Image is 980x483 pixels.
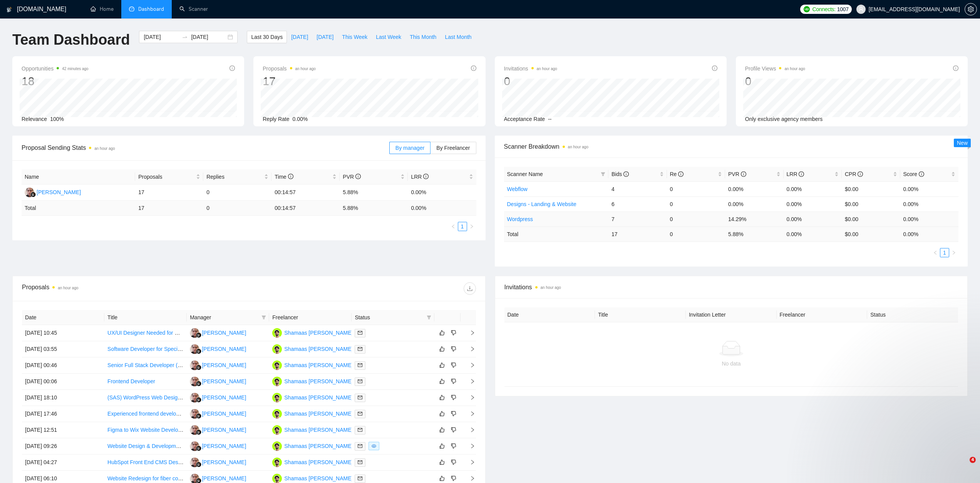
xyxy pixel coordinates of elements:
[58,286,78,290] time: an hour ago
[784,226,842,241] td: 0.00 %
[272,409,282,419] img: SM
[284,361,353,369] div: Shamaas [PERSON_NAME]
[970,457,976,463] span: 4
[22,310,104,325] th: Date
[272,425,282,435] img: SM
[129,6,134,12] span: dashboard
[338,31,372,43] button: This Week
[202,426,246,434] div: [PERSON_NAME]
[599,168,607,180] span: filter
[138,173,194,181] span: Proposals
[953,65,958,71] span: info-circle
[845,171,863,177] span: CPR
[107,346,250,352] a: Software Developer for Special Projects (Freelance, Hourly)
[931,248,940,257] li: Previous Page
[358,395,362,400] span: mail
[437,344,447,354] button: like
[272,393,282,402] img: SM
[867,307,958,322] th: Status
[25,189,81,195] a: AU[PERSON_NAME]
[288,174,293,179] span: info-circle
[458,222,467,231] a: 1
[784,211,842,226] td: 0.00%
[190,344,199,354] img: AU
[504,226,609,241] td: Total
[437,328,447,337] button: like
[284,393,353,402] div: Shamaas [PERSON_NAME]
[104,310,187,325] th: Title
[272,458,282,467] img: SM
[196,349,201,354] img: gigradar-bm.png
[712,65,717,71] span: info-circle
[22,169,135,184] th: Name
[787,171,804,177] span: LRR
[469,224,474,229] span: right
[287,31,312,43] button: [DATE]
[608,226,667,241] td: 17
[190,459,246,465] a: AU[PERSON_NAME]
[451,443,456,449] span: dislike
[272,475,353,481] a: SMShamaas [PERSON_NAME]
[725,226,784,241] td: 5.88 %
[464,282,476,295] button: download
[451,362,456,368] span: dislike
[263,74,316,89] div: 17
[812,5,835,13] span: Connects:
[931,248,940,257] button: left
[271,201,340,216] td: 00:14:57
[107,362,310,368] a: Senior Full Stack Developer (AWS, Webflow, Time-Series Data) – Database Refactor
[263,116,289,122] span: Reply Rate
[427,315,431,320] span: filter
[451,330,456,336] span: dislike
[135,169,203,184] th: Proposals
[291,33,308,41] span: [DATE]
[190,458,199,467] img: AU
[261,315,266,320] span: filter
[467,222,476,231] button: right
[340,201,408,216] td: 5.88 %
[952,250,956,255] span: right
[190,313,258,322] span: Manager
[182,34,188,40] span: swap-right
[138,6,164,12] span: Dashboard
[745,64,805,73] span: Profile Views
[686,307,777,322] th: Invitation Letter
[439,411,445,417] span: like
[842,181,900,196] td: $0.00
[358,428,362,432] span: mail
[504,282,958,292] span: Invitations
[965,6,977,12] span: setting
[449,361,458,370] button: dislike
[22,116,47,122] span: Relevance
[410,33,436,41] span: This Month
[437,393,447,402] button: like
[196,413,201,419] img: gigradar-bm.png
[272,329,353,335] a: SMShamaas [PERSON_NAME]
[190,443,246,449] a: AU[PERSON_NAME]
[295,67,316,71] time: an hour ago
[439,475,445,481] span: like
[449,344,458,354] button: dislike
[202,458,246,466] div: [PERSON_NAME]
[272,362,353,368] a: SMShamaas [PERSON_NAME]
[202,361,246,369] div: [PERSON_NAME]
[537,67,557,71] time: an hour ago
[22,74,89,89] div: 18
[342,33,367,41] span: This Week
[451,427,456,433] span: dislike
[777,307,868,322] th: Freelancer
[202,474,246,483] div: [PERSON_NAME]
[196,365,201,370] img: gigradar-bm.png
[437,377,447,386] button: like
[445,33,471,41] span: Last Month
[741,171,746,177] span: info-circle
[272,345,353,352] a: SMShamaas [PERSON_NAME]
[858,7,864,12] span: user
[507,171,543,177] span: Scanner Name
[37,188,81,196] div: [PERSON_NAME]
[504,64,557,73] span: Invitations
[411,174,429,180] span: LRR
[22,64,89,73] span: Opportunities
[408,201,476,216] td: 0.00 %
[190,393,199,402] img: AU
